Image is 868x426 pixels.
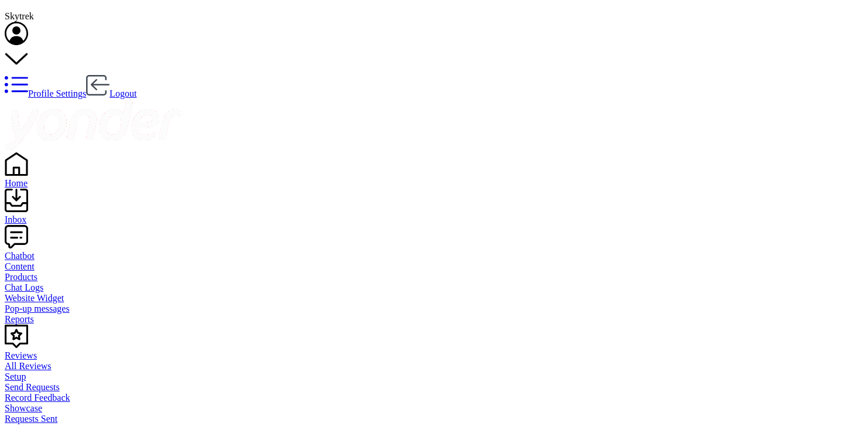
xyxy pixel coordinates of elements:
[5,11,863,22] div: Skytrek
[5,240,863,261] a: Chatbot
[5,88,86,98] a: Profile Settings
[5,282,863,293] a: Chat Logs
[5,304,863,314] a: Pop-up messages
[86,88,136,98] a: Logout
[5,204,863,225] a: Inbox
[5,340,863,361] a: Reviews
[5,350,863,361] div: Reviews
[5,261,863,272] a: Content
[5,272,863,282] a: Products
[5,372,863,382] a: Setup
[5,178,863,189] div: Home
[5,293,863,304] a: Website Widget
[5,314,863,325] a: Reports
[5,214,863,225] div: Inbox
[5,414,863,424] a: Requests Sent
[5,361,863,372] a: All Reviews
[5,168,863,189] a: Home
[5,393,863,403] a: Record Feedback
[5,382,863,393] a: Send Requests
[5,403,863,414] a: Showcase
[5,99,180,150] img: yonder-white-logo.png
[5,251,863,261] div: Chatbot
